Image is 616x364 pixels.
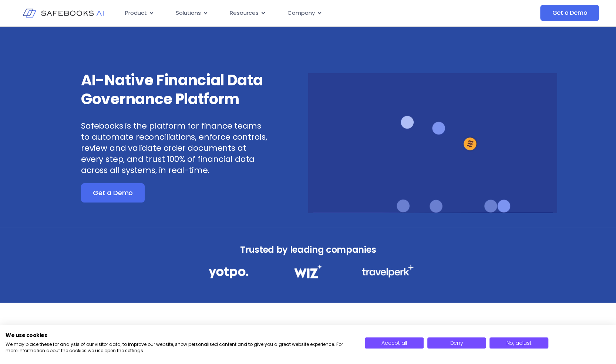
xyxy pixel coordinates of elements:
nav: Menu [119,6,466,20]
span: Solutions [176,9,201,17]
button: Deny all cookies [427,337,486,348]
div: Menu Toggle [119,6,466,20]
h2: We use cookies [6,332,354,339]
span: Product [125,9,147,17]
button: Accept all cookies [365,337,423,348]
p: Safebooks is the platform for finance teams to automate reconciliations, enforce controls, review... [81,120,267,176]
span: Get a Demo [552,9,587,17]
span: No, adjust [506,339,531,347]
button: Adjust cookie preferences [489,337,548,348]
img: Financial Data Governance 1 [209,265,248,280]
img: Financial Data Governance 3 [361,265,414,278]
p: We may place these for analysis of our visitor data, to improve our website, show personalised co... [6,341,354,354]
h3: AI-Native Financial Data Governance Platform [81,71,267,109]
span: Get a Demo [93,189,133,197]
a: Get a Demo [540,5,599,21]
img: Financial Data Governance 2 [290,265,325,278]
span: Resources [230,9,259,17]
span: Deny [450,339,463,347]
h3: Trusted by leading companies [192,242,424,257]
span: Accept all [381,339,407,347]
a: Get a Demo [81,183,145,203]
span: Company [287,9,315,17]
